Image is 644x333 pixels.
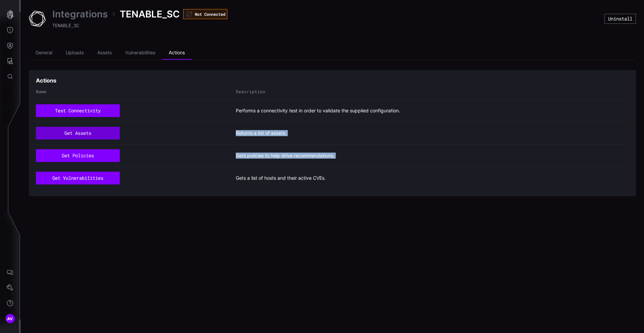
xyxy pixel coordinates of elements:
[36,77,56,84] h3: Actions
[59,46,91,60] li: Uploads
[236,153,334,159] span: Gets policies to help drive recommendations.
[604,14,636,24] button: Uninstall
[52,8,108,20] a: Integrations
[52,22,79,29] span: TENABLE_SC
[36,149,120,162] button: get policies
[120,8,180,20] span: TENABLE_SC
[0,311,20,326] button: AV
[162,46,192,60] li: Actions
[7,315,13,322] span: AV
[29,46,59,60] li: General
[91,46,118,60] li: Assets
[118,46,162,60] li: Vulnerabilities
[236,89,629,95] div: Description
[29,10,46,27] img: Tenable SC
[36,127,120,140] button: get assets
[36,89,232,95] div: Name
[36,104,120,117] button: test connectivity
[36,172,120,184] button: get vulnerabilities
[236,108,400,114] span: Performs a connectivity test in order to validate the supplied configuration.
[236,130,286,136] span: Returns a list of assets.
[183,9,227,19] div: Not Connected
[236,175,326,181] span: Gets a list of hosts and their active CVEs.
